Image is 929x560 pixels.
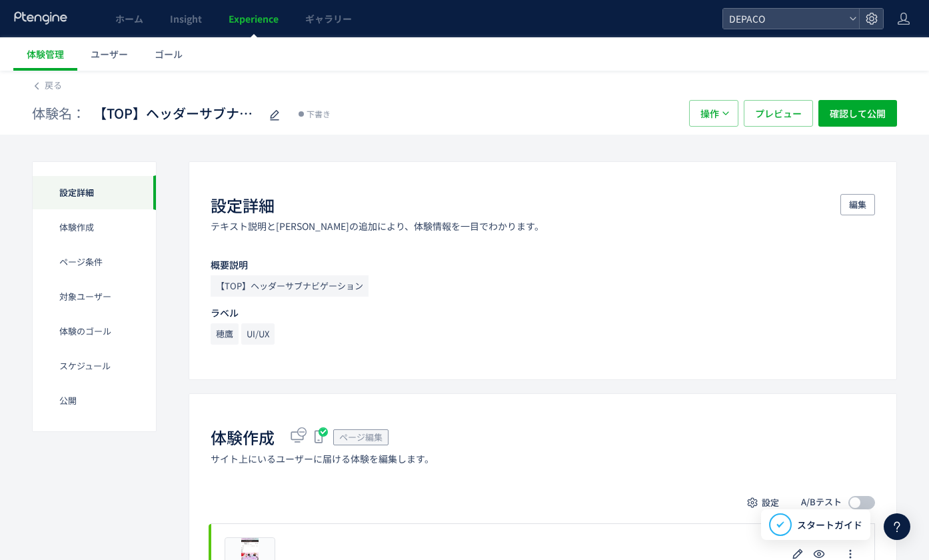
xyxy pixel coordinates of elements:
div: 対象ユーザー [33,279,156,314]
span: ホーム [115,12,143,25]
button: 確認して公開 [818,100,897,127]
span: 体験管理 [27,47,64,61]
button: 編集 [840,194,875,215]
h2: 概要説明 [211,259,875,270]
span: A/Bテスト [801,496,842,509]
span: 設定 [762,492,779,513]
div: スケジュール​ [33,349,156,383]
p: 【TOP】ヘッダーサブナビゲーション [211,275,369,297]
button: プレビュー [744,100,813,127]
span: Insight [170,12,202,25]
button: 設定 [740,492,788,513]
span: DEPACO [725,9,844,29]
span: 操作 [700,100,719,127]
span: 確認して公開 [830,100,886,127]
span: UI/UX [241,323,275,345]
div: 公開 [33,383,156,418]
span: 穂鷹 [211,323,239,345]
span: 下書き [307,107,331,121]
p: テキスト説明と[PERSON_NAME]の追加により、体験情報を一目でわかります。 [211,219,544,233]
span: 体験名： [32,104,85,123]
span: 【TOP】ヘッダーサブナビゲーションテスト [93,104,260,123]
h1: 体験作成 [211,426,275,449]
p: サイト上にいるユーザーに届ける体験を編集します。 [211,452,434,465]
h2: ラベル [211,307,875,318]
span: ギャラリー [305,12,352,25]
span: 戻る [45,79,62,91]
div: 体験のゴール [33,314,156,349]
span: Experience [229,12,279,25]
span: 編集 [849,194,866,215]
h1: 設定詳細 [211,194,275,217]
span: ページ編集 [339,431,383,443]
span: ゴール [155,47,183,61]
span: ユーザー [91,47,128,61]
div: ページ条件 [33,245,156,279]
button: 操作 [689,100,738,127]
span: プレビュー [755,100,802,127]
div: 体験作成 [33,210,156,245]
div: 設定詳細 [33,175,156,210]
span: スタートガイド [797,518,862,532]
